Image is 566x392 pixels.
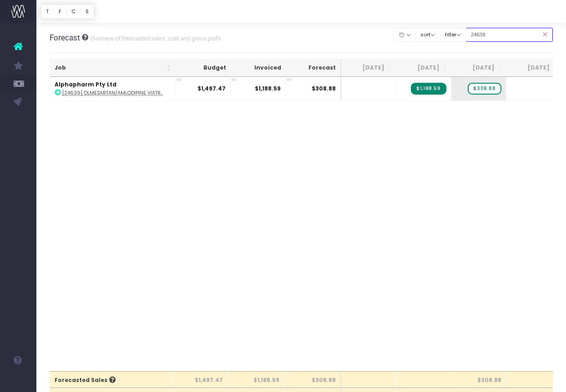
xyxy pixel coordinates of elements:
strong: $1,188.59 [255,85,281,92]
input: Search... [466,28,553,42]
button: T [41,5,54,19]
th: Aug 25: activate to sort column ascending [396,59,451,77]
th: Forecast [286,59,341,77]
strong: Alphapharm Pty Ltd [55,80,116,88]
img: images/default_profile_image.png [11,374,25,387]
small: Overview of forecasted sales, cost and gross profit [88,33,221,42]
th: $1,188.59 [228,371,284,387]
span: Forecasted Sales [55,376,116,384]
div: Vertical button group [41,5,94,19]
th: Invoiced [231,59,286,77]
th: Oct 25: activate to sort column ascending [506,59,561,77]
th: $1,497.47 [172,371,228,387]
td: : [50,77,176,101]
button: sort [415,28,440,42]
button: filter [440,28,466,42]
th: Jul 25: activate to sort column ascending [341,59,396,77]
span: wayahead Sales Forecast Item [468,83,501,95]
th: $308.88 [451,371,506,387]
th: Budget [176,59,231,77]
span: $308.88 [312,85,336,93]
span: Streamtime Invoice: 72005 – [24639] Olmesartan/Amlodipine Viatris [411,83,446,95]
span: Forecast [50,33,80,42]
th: Sep 25: activate to sort column ascending [451,59,506,77]
button: C [66,5,81,19]
th: $308.88 [284,371,341,387]
strong: $1,497.47 [197,85,226,92]
button: F [54,5,67,19]
th: Job: activate to sort column ascending [50,59,176,77]
abbr: [24639] Olmesartan/Amlodipine Viatris [62,90,163,96]
button: S [80,5,94,19]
